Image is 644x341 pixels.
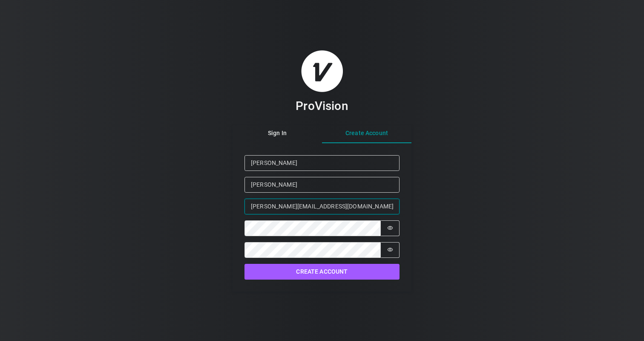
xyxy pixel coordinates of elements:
[381,242,400,258] button: Show password
[233,124,322,143] button: Sign In
[244,155,400,171] input: First Name
[296,98,348,113] h3: ProVision
[244,264,400,280] button: Create Account
[244,177,400,193] input: Last Name
[381,220,400,236] button: Show password
[322,124,411,143] button: Create Account
[244,199,400,214] input: Email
